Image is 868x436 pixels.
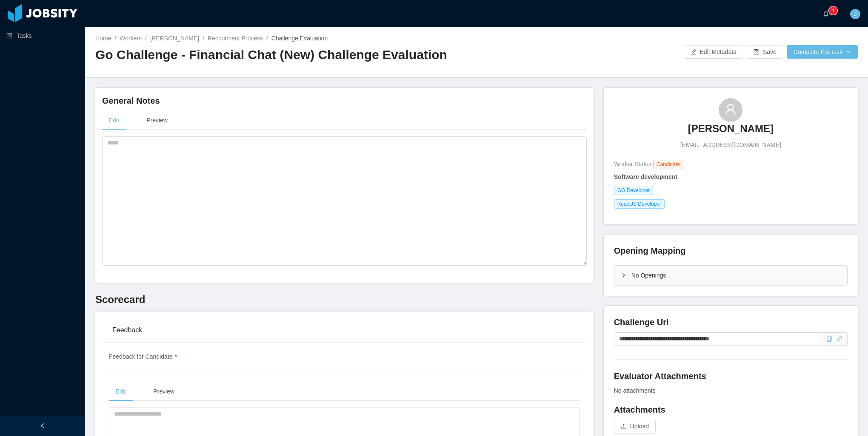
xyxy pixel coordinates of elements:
i: icon: copy [826,336,832,342]
span: icon: uploadUpload [614,423,656,430]
span: Feedback for Candidate [109,353,177,360]
h4: Opening Mapping [614,245,686,257]
span: Challenge Evaluation [271,35,328,42]
i: icon: right [621,273,626,278]
div: Edit [109,382,133,401]
i: icon: user [725,103,737,115]
h3: Scorecard [95,293,594,306]
i: icon: bell [823,11,829,17]
div: Edit [102,111,126,130]
span: ReactJS Developer [614,199,665,209]
a: Home [95,35,111,42]
button: Complete this taskicon: down [787,45,858,59]
span: / [266,35,268,42]
h4: General Notes [102,95,587,107]
div: No attachments [614,386,848,395]
strong: Software development [614,173,677,180]
button: icon: editEdit Metadata [684,45,743,59]
div: Feedback [112,318,577,342]
h3: [PERSON_NAME] [688,122,774,136]
span: / [145,35,147,42]
h4: Evaluator Attachments [614,370,848,382]
span: Candidate [653,160,683,169]
span: Worker Status: [614,161,653,167]
a: icon: link [837,335,842,342]
a: icon: profileTasks [6,27,78,44]
span: / [114,35,116,42]
button: icon: saveSave [747,45,783,59]
a: Workers [120,35,142,42]
div: Copy [826,334,832,343]
span: / [203,35,204,42]
h4: Challenge Url [614,316,848,328]
h2: Go Challenge - Financial Chat (New) Challenge Evaluation [95,46,477,64]
i: icon: link [837,336,842,342]
div: Preview [140,111,174,130]
span: J [854,9,857,19]
a: [PERSON_NAME] [688,122,774,141]
span: GO Developer [614,186,654,195]
h4: Attachments [614,404,848,416]
button: icon: uploadUpload [614,420,656,433]
a: [PERSON_NAME] [150,35,199,42]
div: icon: rightNo Openings [614,266,847,285]
a: Recruitment Process [208,35,263,42]
p: 1 [832,6,835,15]
span: [EMAIL_ADDRESS][DOMAIN_NAME] [680,141,781,150]
sup: 1 [829,6,837,15]
div: Preview [146,382,181,401]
